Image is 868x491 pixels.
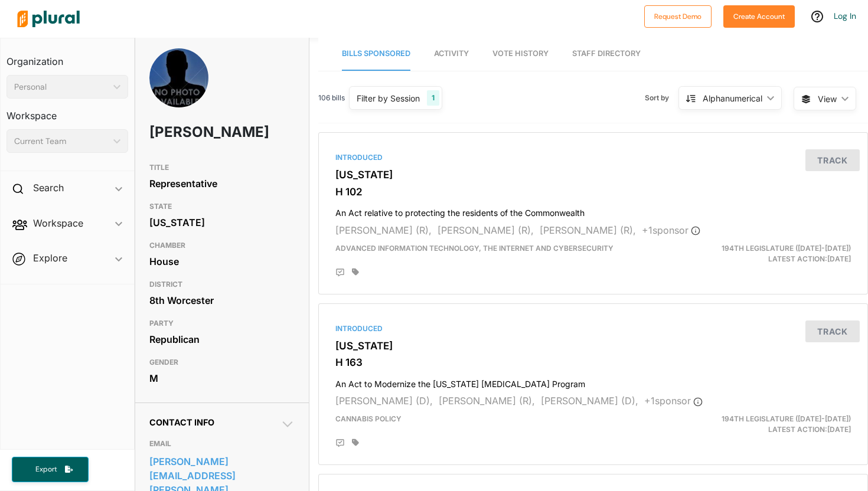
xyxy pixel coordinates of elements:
h3: [US_STATE] [335,340,851,352]
span: + 1 sponsor [644,395,703,407]
h4: An Act relative to protecting the residents of the Commonwealth [335,202,851,218]
button: Track [805,320,860,342]
a: Vote History [492,37,549,71]
h3: Workspace [6,99,128,125]
div: Personal [14,81,109,93]
h3: Organization [6,44,128,70]
span: [PERSON_NAME] (R), [438,224,534,236]
div: Introduced [335,152,851,163]
span: Cannabis Policy [335,414,402,423]
button: Track [805,149,860,171]
div: Introduced [335,323,851,334]
div: Current Team [14,135,109,148]
a: Bills Sponsored [342,37,410,71]
div: Republican [149,330,294,348]
div: Add tags [352,438,359,447]
span: [PERSON_NAME] (D), [335,395,433,407]
div: [US_STATE] [149,214,294,231]
span: Bills Sponsored [342,49,410,58]
div: Add Position Statement [335,268,345,277]
span: Export [27,464,65,474]
div: House [149,253,294,270]
div: M [149,369,294,387]
div: Representative [149,175,294,192]
span: [PERSON_NAME] (D), [541,395,638,407]
h3: H 102 [335,186,851,198]
h3: [US_STATE] [335,169,851,181]
span: Vote History [492,49,549,58]
h3: STATE [149,199,294,214]
a: Create Account [723,9,795,22]
span: Activity [434,49,469,58]
a: Request Demo [644,9,712,22]
img: Headshot of Mike Soter [149,48,208,133]
button: Request Demo [644,5,712,28]
span: Sort by [645,93,678,103]
h3: EMAIL [149,437,294,451]
h1: [PERSON_NAME] [149,114,236,150]
div: Add tags [352,268,359,276]
h2: Search [33,181,64,194]
span: [PERSON_NAME] (R), [439,395,535,407]
h3: H 163 [335,356,851,368]
h3: TITLE [149,161,294,175]
span: + 1 sponsor [642,224,700,236]
a: Log In [834,11,856,21]
span: 194th Legislature ([DATE]-[DATE]) [722,414,851,423]
div: 8th Worcester [149,292,294,309]
span: [PERSON_NAME] (R), [335,224,432,236]
a: Activity [434,37,469,71]
span: Advanced Information Technology, the Internet and Cybersecurity [335,244,614,253]
div: 1 [427,90,439,106]
h3: DISTRICT [149,277,294,292]
button: Export [12,457,89,482]
button: Create Account [723,5,795,28]
span: [PERSON_NAME] (R), [540,224,636,236]
div: Filter by Session [357,92,420,104]
div: Add Position Statement [335,438,345,448]
span: Contact Info [149,417,214,427]
h4: An Act to Modernize the [US_STATE] [MEDICAL_DATA] Program [335,374,851,389]
a: Staff Directory [572,37,641,71]
span: 106 bills [318,93,345,103]
h3: PARTY [149,316,294,330]
div: Latest Action: [DATE] [682,243,860,264]
h3: GENDER [149,355,294,369]
span: 194th Legislature ([DATE]-[DATE]) [722,244,851,253]
div: Latest Action: [DATE] [682,414,860,435]
h3: CHAMBER [149,238,294,253]
span: View [818,93,837,105]
div: Alphanumerical [703,92,762,104]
